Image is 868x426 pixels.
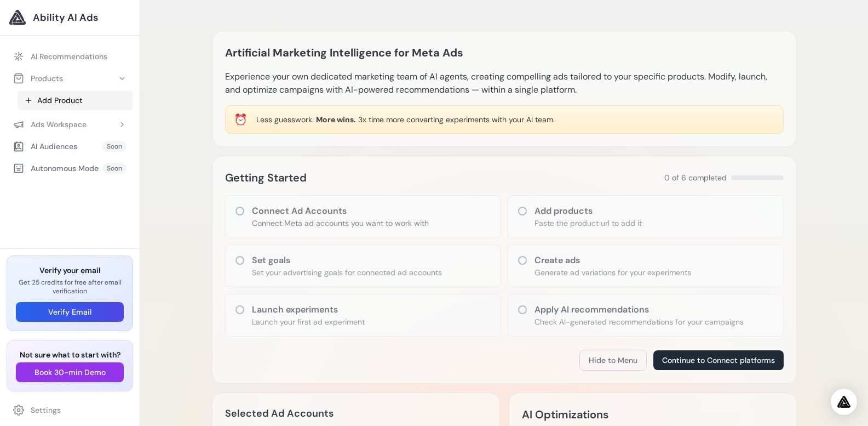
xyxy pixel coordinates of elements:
a: AI Recommendations [7,47,133,66]
p: Check AI-generated recommendations for your campaigns [534,316,744,327]
div: ⏰ [234,112,248,127]
div: Ads Workspace [13,119,87,130]
span: Less guesswork. [256,115,314,124]
p: Connect Meta ad accounts you want to work with [252,218,429,229]
h2: Getting Started [225,169,307,186]
p: Experience your own dedicated marketing team of AI agents, creating compelling ads tailored to yo... [225,70,784,96]
a: Ability AI Ads [9,9,131,26]
a: Settings [7,400,133,420]
h3: Verify your email [16,265,124,276]
h3: Create ads [534,254,691,267]
button: Verify Email [16,302,124,322]
div: Open Intercom Messenger [831,389,857,415]
div: Products [13,73,63,84]
span: Soon [102,141,127,152]
button: Continue to Connect platforms [653,350,784,370]
h3: Set goals [252,254,442,267]
span: Ability AI Ads [33,10,98,25]
button: Book 30-min Demo [16,362,124,382]
p: Generate ad variations for your experiments [534,267,691,278]
span: Soon [102,163,127,174]
p: Set your advertising goals for connected ad accounts [252,267,442,278]
button: Products [7,69,133,88]
p: Launch your first ad experiment [252,316,365,327]
h2: AI Optimizations [522,406,608,423]
a: Add Product [18,90,133,110]
h3: Not sure what to start with? [16,349,124,360]
p: Get 25 credits for free after email verification [16,278,124,296]
h3: Apply AI recommendations [534,303,744,316]
span: 0 of 6 completed [664,172,727,183]
h1: Artificial Marketing Intelligence for Meta Ads [225,44,463,61]
span: More wins. [316,115,356,124]
h2: Selected Ad Accounts [225,406,487,421]
h3: Connect Ad Accounts [252,205,429,218]
div: AI Audiences [13,141,77,152]
h3: Launch experiments [252,303,365,316]
span: 3x time more converting experiments with your AI team. [358,115,555,124]
div: Autonomous Mode [13,163,99,174]
button: Ads Workspace [7,115,133,134]
p: Paste the product url to add it [534,218,642,229]
h3: Add products [534,205,642,218]
button: Hide to Menu [579,350,647,371]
